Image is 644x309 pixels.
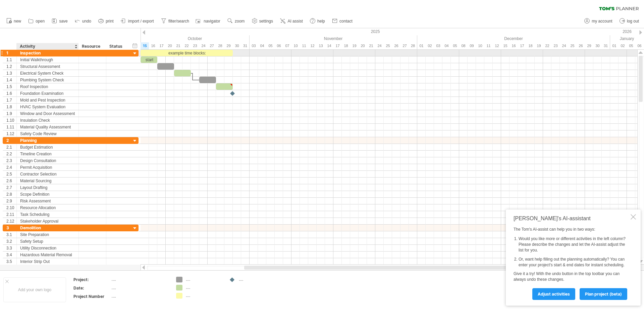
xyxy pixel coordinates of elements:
a: plan project (beta) [580,288,627,300]
a: navigator [195,17,222,26]
div: Thursday, 23 October 2025 [191,42,199,49]
div: Wednesday, 10 December 2025 [476,42,484,49]
div: Thursday, 30 October 2025 [233,42,241,49]
div: Demolition [20,225,75,231]
div: 1.3 [6,70,16,76]
div: Contractor Selection [20,171,75,177]
div: .... [112,285,168,291]
div: Resource Allocation [20,204,75,211]
div: 2.12 [6,218,16,224]
li: Or, want help filling out the planning automatically? You can enter your project's start & end da... [519,257,629,268]
div: Resource [82,43,102,50]
div: Thursday, 20 November 2025 [359,42,367,49]
div: 2.6 [6,178,16,184]
div: Friday, 19 December 2025 [535,42,543,49]
div: .... [112,294,168,299]
div: Tuesday, 18 November 2025 [342,42,350,49]
span: contact [339,19,353,24]
div: Tuesday, 21 October 2025 [174,42,182,49]
div: 2.3 [6,157,16,164]
span: settings [259,19,273,24]
div: Roof Inspection [20,83,75,90]
div: 1.11 [6,124,16,130]
a: print [97,17,115,26]
div: Monday, 29 December 2025 [585,42,593,49]
div: Design Consultation [20,157,75,164]
span: plan project (beta) [585,292,622,297]
div: [PERSON_NAME]'s AI-assistant [514,216,629,222]
div: Monday, 17 November 2025 [333,42,342,49]
div: Add your own logo [3,277,66,302]
div: Tuesday, 11 November 2025 [300,42,308,49]
div: Scope Definition [20,191,75,197]
div: 1 [6,50,16,56]
div: 1.9 [6,110,16,117]
span: AI assist [287,19,303,24]
div: 3.2 [6,238,16,244]
a: open [26,17,47,26]
div: Planning [20,137,75,144]
div: Wednesday, 19 November 2025 [350,42,359,49]
div: Monday, 27 October 2025 [208,42,216,49]
div: example time blocks: [141,50,233,56]
div: Site Preparation [20,231,75,238]
div: 2.10 [6,204,16,211]
div: Monday, 20 October 2025 [166,42,174,49]
div: Permit Acquisition [20,164,75,170]
div: Monday, 24 November 2025 [375,42,384,49]
span: my account [592,19,612,24]
div: Tuesday, 23 December 2025 [551,42,560,49]
a: AI assist [278,17,305,26]
div: 3 [6,225,16,231]
div: Safety Code Review [20,130,75,137]
span: zoom [235,19,245,24]
div: 3.1 [6,231,16,238]
div: 1.7 [6,97,16,103]
span: help [317,19,325,24]
div: Monday, 15 December 2025 [501,42,509,49]
span: print [106,19,113,24]
span: new [14,19,21,24]
a: my account [583,17,614,26]
div: Monday, 22 December 2025 [543,42,551,49]
div: The Tom's AI-assist can help you in two ways: Give it a try! With the undo button in the top tool... [514,227,629,300]
a: new [5,17,23,26]
div: Tuesday, 2 December 2025 [426,42,434,49]
div: Friday, 24 October 2025 [199,42,208,49]
div: .... [186,285,222,291]
div: 2.7 [6,184,16,191]
div: Wednesday, 3 December 2025 [434,42,442,49]
div: Thursday, 18 December 2025 [526,42,535,49]
a: save [50,17,69,26]
span: navigator [204,19,220,24]
div: Thursday, 27 November 2025 [400,42,409,49]
div: 3.4 [6,252,16,258]
span: open [36,19,45,24]
div: Friday, 14 November 2025 [325,42,333,49]
div: 1.12 [6,130,16,137]
div: 1.2 [6,63,16,70]
div: 2.4 [6,164,16,170]
div: 1.5 [6,83,16,90]
span: filter/search [168,19,189,24]
div: Wednesday, 26 November 2025 [392,42,400,49]
div: Friday, 17 October 2025 [157,42,166,49]
div: Date: [73,285,110,291]
div: Wednesday, 5 November 2025 [266,42,275,49]
div: Thursday, 11 December 2025 [484,42,493,49]
div: Window and Door Assessment [20,110,75,117]
div: Timeline Creation [20,151,75,157]
div: Material Quality Assessment [20,124,75,130]
div: Thursday, 25 December 2025 [568,42,577,49]
div: .... [112,277,168,282]
div: 1.8 [6,104,16,110]
div: Thursday, 6 November 2025 [275,42,283,49]
div: Tuesday, 16 December 2025 [509,42,518,49]
div: .... [239,277,275,282]
div: Thursday, 1 January 2026 [610,42,619,49]
div: Stakeholder Approval [20,218,75,224]
a: Adjust activities [532,288,575,300]
div: Thursday, 13 November 2025 [317,42,325,49]
a: filter/search [159,17,191,26]
div: Thursday, 16 October 2025 [149,42,157,49]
